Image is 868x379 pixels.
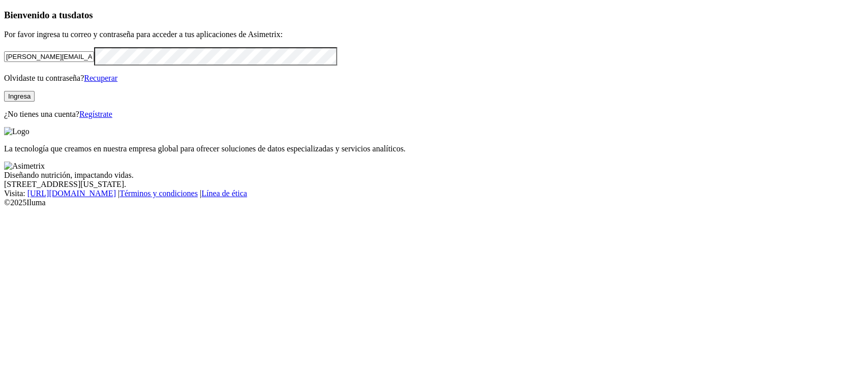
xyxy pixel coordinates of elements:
[4,180,864,189] div: [STREET_ADDRESS][US_STATE].
[4,144,864,153] p: La tecnología que creamos en nuestra empresa global para ofrecer soluciones de datos especializad...
[4,51,94,62] input: Tu correo
[4,171,864,180] div: Diseñando nutrición, impactando vidas.
[4,30,864,39] p: Por favor ingresa tu correo y contraseña para acceder a tus aplicaciones de Asimetrix:
[4,189,864,198] div: Visita : | |
[4,162,45,171] img: Asimetrix
[4,198,864,207] div: © 2025 Iluma
[119,189,198,198] a: Términos y condiciones
[201,189,247,198] a: Línea de ética
[4,74,864,83] p: Olvidaste tu contraseña?
[4,10,864,21] h3: Bienvenido a tus
[4,91,35,102] button: Ingresa
[79,110,112,118] a: Regístrate
[4,110,864,119] p: ¿No tienes una cuenta?
[71,10,93,20] span: datos
[84,74,117,82] a: Recuperar
[27,189,116,198] a: [URL][DOMAIN_NAME]
[4,127,29,136] img: Logo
